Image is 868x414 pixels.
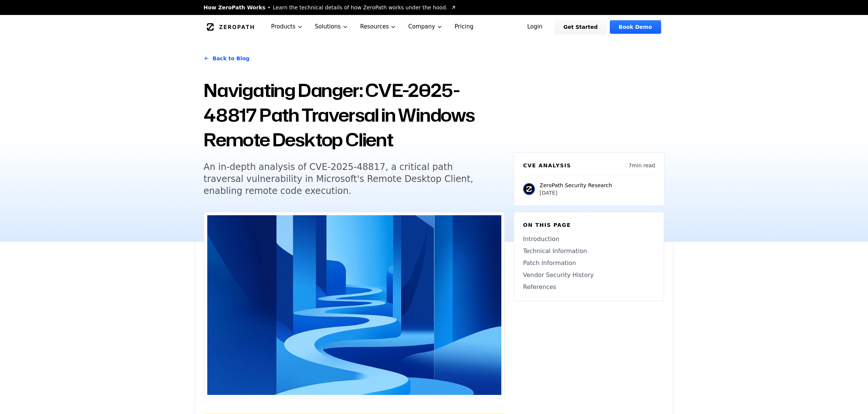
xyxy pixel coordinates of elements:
[523,283,655,292] a: References
[540,182,612,189] p: ZeroPath Security Research
[554,20,607,34] a: Get Started
[523,183,535,195] img: ZeroPath Security Research
[204,48,250,69] a: Back to Blog
[204,78,505,152] h1: Navigating Danger: CVE-2025-48817 Path Traversal in Windows Remote Desktop Client
[540,189,612,197] p: [DATE]
[273,4,447,11] span: Learn the technical details of how ZeroPath works under the hood.
[523,259,655,268] a: Patch Information
[204,4,456,11] a: How ZeroPath WorksLearn the technical details of how ZeroPath works under the hood.
[523,271,655,280] a: Vendor Security History
[195,15,673,39] nav: Global
[449,15,480,39] a: Pricing
[523,221,655,229] h6: On this page
[518,20,551,34] a: Login
[523,235,655,244] a: Introduction
[354,15,403,39] button: Resources
[207,215,501,395] img: Navigating Danger: CVE-2025-48817 Path Traversal in Windows Remote Desktop Client
[309,15,354,39] button: Solutions
[204,4,265,11] span: How ZeroPath Works
[402,15,449,39] button: Company
[629,162,655,169] p: 7 min read
[523,247,655,256] a: Technical Information
[523,162,571,169] h6: CVE Analysis
[610,20,661,34] a: Book Demo
[204,161,491,197] h5: An in-depth analysis of CVE-2025-48817, a critical path traversal vulnerability in Microsoft's Re...
[265,15,309,39] button: Products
